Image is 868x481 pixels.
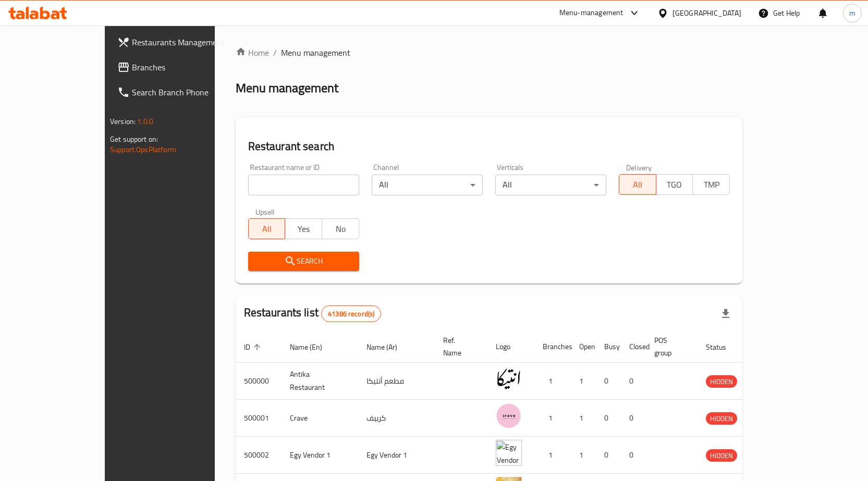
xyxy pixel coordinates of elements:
td: Crave [282,400,358,437]
span: Yes [289,221,318,237]
td: كرييف [358,400,435,437]
td: 1 [571,400,596,437]
a: Search Branch Phone [109,80,250,105]
img: Crave [496,403,522,429]
td: 500002 [236,437,282,474]
button: All [619,174,656,195]
label: Delivery [626,164,652,171]
span: HIDDEN [706,413,737,425]
a: Home [236,46,269,59]
span: TGO [661,177,689,192]
td: Egy Vendor 1 [358,437,435,474]
th: Busy [596,331,621,363]
span: 41386 record(s) [322,309,381,319]
h2: Restaurants list [244,305,382,322]
span: Name (Ar) [366,341,411,353]
span: 1.0.0 [137,115,153,128]
td: Egy Vendor 1 [282,437,358,474]
td: 1 [534,437,571,474]
div: HIDDEN [706,375,737,388]
li: / [273,46,277,59]
nav: breadcrumb [236,46,742,59]
input: Search for restaurant name or ID.. [248,175,359,195]
span: No [326,221,355,237]
span: Status [706,341,740,353]
td: مطعم أنتيكا [358,363,435,400]
td: 1 [534,400,571,437]
h2: Restaurant search [248,139,730,154]
span: TMP [697,177,726,192]
label: Upsell [255,208,275,215]
span: Restaurants Management [132,36,241,48]
div: Total records count [321,305,381,322]
a: Branches [109,55,250,80]
td: 1 [571,437,596,474]
td: 1 [571,363,596,400]
img: Antika Restaurant [496,366,522,392]
span: All [624,177,652,192]
span: Branches [132,61,241,73]
span: Ref. Name [443,334,475,359]
div: [GEOGRAPHIC_DATA] [673,7,741,19]
td: 0 [596,437,621,474]
button: All [248,218,286,239]
span: Menu management [281,46,350,59]
span: Search [256,255,351,268]
span: HIDDEN [706,450,737,462]
td: 0 [621,363,646,400]
div: All [495,175,606,195]
td: 0 [621,400,646,437]
span: POS group [654,334,685,359]
td: 0 [621,437,646,474]
td: Antika Restaurant [282,363,358,400]
td: 0 [596,363,621,400]
td: 1 [534,363,571,400]
button: No [322,218,359,239]
div: Menu-management [559,7,624,19]
button: TMP [692,174,730,195]
th: Closed [621,331,646,363]
th: Open [571,331,596,363]
span: m [849,7,855,19]
a: Restaurants Management [109,30,250,55]
button: Yes [285,218,322,239]
div: HIDDEN [706,449,737,462]
td: 500001 [236,400,282,437]
h2: Menu management [236,80,338,96]
span: ID [244,341,264,353]
img: Egy Vendor 1 [496,440,522,466]
th: Branches [534,331,571,363]
span: HIDDEN [706,376,737,388]
a: Support.OpsPlatform [110,143,176,156]
span: All [253,221,282,237]
td: 0 [596,400,621,437]
th: Logo [487,331,534,363]
div: Export file [713,301,738,326]
td: 500000 [236,363,282,400]
div: All [372,175,483,195]
span: Name (En) [290,341,336,353]
button: TGO [656,174,693,195]
button: Search [248,252,359,271]
span: Version: [110,115,136,128]
span: Search Branch Phone [132,86,241,98]
span: Get support on: [110,132,158,146]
